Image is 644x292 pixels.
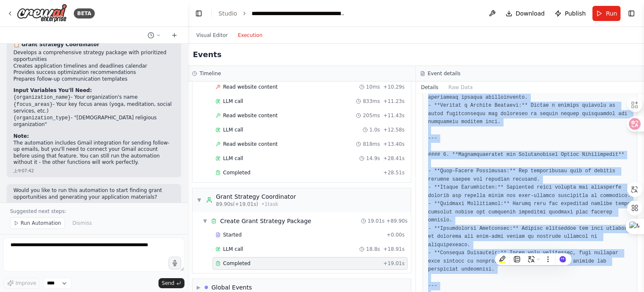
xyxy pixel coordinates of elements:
[10,208,178,215] p: Suggested next steps:
[626,8,637,19] button: Show right sidebar
[368,218,385,224] span: 19.01s
[223,98,243,105] span: LLM call
[416,82,444,93] button: Details
[13,101,174,115] li: - Your key focus areas (yoga, meditation, social services, etc.)
[366,246,380,253] span: 18.8s
[17,4,67,23] img: Logo
[211,283,252,292] div: Global Events
[68,217,96,229] button: Dismiss
[363,141,380,147] span: 818ms
[383,84,405,90] span: + 10.29s
[218,10,237,17] a: Studio
[223,126,243,133] span: LLM call
[383,126,405,133] span: + 12.58s
[13,87,92,93] strong: Input Variables You'll Need:
[592,6,621,21] button: Run
[13,115,71,121] code: {organization_type}
[10,217,65,229] button: Run Automation
[218,9,346,18] nav: breadcrumb
[502,6,548,21] button: Download
[216,201,258,208] span: 89.90s (+19.01s)
[428,70,460,77] h3: Event details
[363,112,380,119] span: 205ms
[383,169,405,176] span: + 28.51s
[363,98,380,105] span: 833ms
[13,94,174,101] li: - Your organization's name
[13,76,174,83] li: Prepares follow-up communication templates
[73,220,92,226] span: Dismiss
[220,217,311,225] div: Create Grant Strategy Package
[13,50,174,63] li: Develops a comprehensive strategy package with prioritized opportunities
[366,84,380,90] span: 10ms
[13,69,174,76] li: Provides success optimization recommendations
[516,9,545,18] span: Download
[223,260,250,267] span: Completed
[13,202,174,208] div: 上午07:42
[216,192,296,201] div: Grant Strategy Coordinator
[369,126,380,133] span: 1.0s
[223,112,278,119] span: Read website content
[203,218,208,224] span: ▼
[223,84,278,90] span: Read website content
[223,141,278,147] span: Read website content
[16,280,36,287] span: Improve
[197,197,202,203] span: ▼
[13,133,29,139] strong: Note:
[233,30,267,40] button: Execution
[193,49,221,61] h2: Events
[13,140,174,166] p: The automation includes Gmail integration for sending follow-up emails, but you'll need to connec...
[74,8,95,18] div: BETA
[3,278,40,289] button: Improve
[223,246,243,253] span: LLM call
[444,82,478,93] button: Raw Data
[223,155,243,162] span: LLM call
[193,8,205,19] button: Hide left sidebar
[13,42,99,47] strong: 📋 Grant Strategy Coordinator
[168,30,181,40] button: Start a new chat
[13,63,174,70] li: Creates application timelines and deadlines calendar
[197,284,200,291] span: ▶
[162,280,174,287] span: Send
[13,168,174,174] div: 上午07:42
[383,112,405,119] span: + 11.43s
[383,246,405,253] span: + 18.91s
[387,231,405,238] span: + 0.00s
[21,220,61,226] span: Run Automation
[366,155,380,162] span: 14.9s
[191,30,233,40] button: Visual Editor
[13,115,174,128] li: - "[DEMOGRAPHIC_DATA] religious organization"
[223,169,250,176] span: Completed
[144,30,164,40] button: Switch to previous chat
[13,95,71,100] code: {organization_name}
[262,201,278,208] span: • 1 task
[383,98,405,105] span: + 11.23s
[200,70,221,77] h3: Timeline
[223,231,241,238] span: Started
[383,260,405,267] span: + 19.01s
[169,257,181,269] button: Click to speak your automation idea
[383,155,405,162] span: + 28.41s
[383,141,405,147] span: + 13.40s
[551,6,589,21] button: Publish
[565,9,586,18] span: Publish
[13,102,53,108] code: {focus_areas}
[386,218,408,224] span: + 89.90s
[13,187,174,200] p: Would you like to run this automation to start finding grant opportunities and generating your ap...
[606,9,617,18] span: Run
[158,278,184,288] button: Send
